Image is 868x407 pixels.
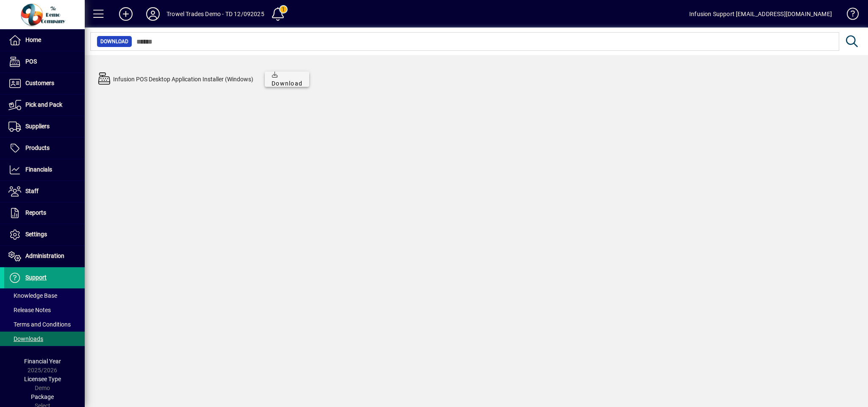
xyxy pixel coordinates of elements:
[4,288,85,303] a: Knowledge Base
[8,321,71,328] span: Terms and Conditions
[25,101,62,108] span: Pick and Pack
[139,6,166,22] button: Profile
[265,72,309,87] a: Download
[25,188,39,194] span: Staff
[272,70,302,88] span: Download
[25,123,50,130] span: Suppliers
[25,231,47,238] span: Settings
[8,307,51,313] span: Release Notes
[113,66,254,92] td: Infusion POS Desktop Application Installer (Windows)
[4,138,85,159] a: Products
[4,159,85,180] a: Financials
[166,7,264,21] div: Trowel Trades Demo - TD 12/092025
[4,246,85,267] a: Administration
[689,7,832,21] div: Infusion Support [EMAIL_ADDRESS][DOMAIN_NAME]
[25,166,52,173] span: Financials
[25,252,64,259] span: Administration
[24,376,61,382] span: Licensee Type
[31,393,54,400] span: Package
[4,317,85,332] a: Terms and Conditions
[4,94,85,116] a: Pick and Pack
[4,73,85,94] a: Customers
[4,116,85,137] a: Suppliers
[25,209,46,216] span: Reports
[4,332,85,346] a: Downloads
[8,292,57,299] span: Knowledge Base
[25,274,47,281] span: Support
[4,181,85,202] a: Staff
[24,358,61,365] span: Financial Year
[840,2,857,29] a: Knowledge Base
[4,30,85,51] a: Home
[4,303,85,317] a: Release Notes
[112,6,139,22] button: Add
[8,335,43,342] span: Downloads
[4,224,85,245] a: Settings
[4,202,85,224] a: Reports
[4,51,85,72] a: POS
[25,58,37,65] span: POS
[25,36,41,43] span: Home
[100,37,128,46] span: Download
[25,80,54,86] span: Customers
[25,144,50,151] span: Products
